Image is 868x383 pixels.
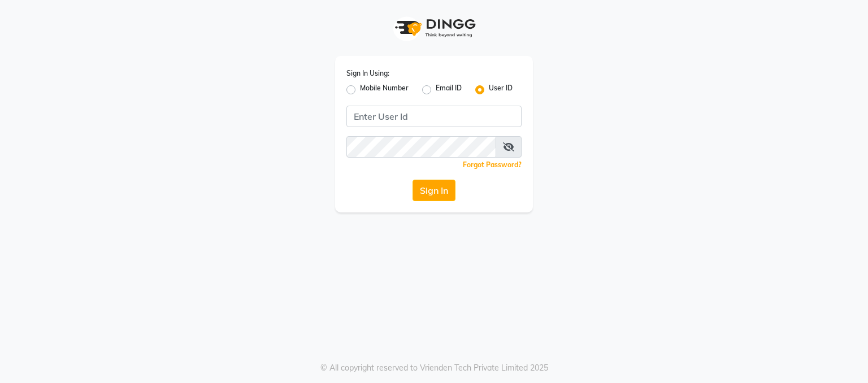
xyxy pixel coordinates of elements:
button: Sign In [413,180,455,201]
label: User ID [489,83,513,97]
input: Username [346,106,522,127]
a: Forgot Password? [463,160,522,169]
label: Sign In Using: [346,68,389,79]
input: Username [346,136,496,158]
img: logo1.svg [389,11,479,45]
label: Email ID [436,83,462,97]
label: Mobile Number [360,83,409,97]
